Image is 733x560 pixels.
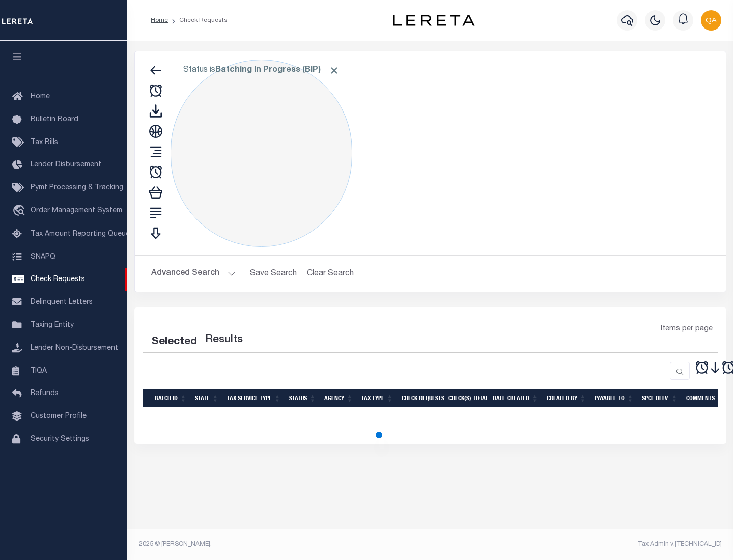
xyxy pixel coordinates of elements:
[151,334,197,350] div: Selected
[31,345,118,352] span: Lender Non-Disbursement
[329,65,340,76] span: Click to Remove
[31,276,85,283] span: Check Requests
[31,436,89,443] span: Security Settings
[151,389,191,407] th: Batch Id
[131,540,431,549] div: 2025 © [PERSON_NAME].
[171,60,352,247] div: Click to Edit
[31,299,93,306] span: Delinquent Letters
[223,389,285,407] th: Tax Service Type
[701,10,721,31] img: svg+xml;base64,PHN2ZyB4bWxucz0iaHR0cDovL3d3dy53My5vcmcvMjAwMC9zdmciIHBvaW50ZXItZXZlbnRzPSJub25lIi...
[682,389,728,407] th: Comments
[31,231,130,238] span: Tax Amount Reporting Queue
[31,116,78,123] span: Bulletin Board
[244,264,303,284] button: Save Search
[444,389,489,407] th: Check(s) Total
[31,161,101,169] span: Lender Disbursement
[31,253,55,260] span: SNAPQ
[320,389,357,407] th: Agency
[543,389,590,407] th: Created By
[285,389,320,407] th: Status
[31,93,50,100] span: Home
[590,389,638,407] th: Payable To
[661,324,713,335] span: Items per page
[191,389,223,407] th: State
[168,16,228,25] li: Check Requests
[31,367,47,374] span: TIQA
[151,264,236,284] button: Advanced Search
[638,389,682,407] th: Spcl Delv.
[303,264,358,284] button: Clear Search
[31,322,74,329] span: Taxing Entity
[31,413,87,420] span: Customer Profile
[393,15,474,26] img: logo-dark.svg
[31,207,122,214] span: Order Management System
[205,332,243,348] label: Results
[438,540,722,549] div: Tax Admin v.[TECHNICAL_ID]
[215,66,340,74] b: Batching In Progress (BIP)
[12,205,29,218] i: travel_explore
[31,390,59,397] span: Refunds
[398,389,444,407] th: Check Requests
[489,389,543,407] th: Date Created
[357,389,398,407] th: Tax Type
[151,17,168,23] a: Home
[31,184,123,191] span: Pymt Processing & Tracking
[31,139,58,146] span: Tax Bills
